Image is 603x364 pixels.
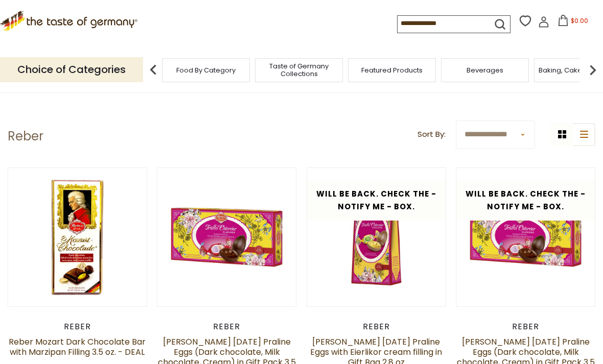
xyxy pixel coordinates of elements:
[8,168,147,306] img: Reber Mozart Dark Chocolate Bar with Marzipan Filling 3.5 oz. - DEAL
[571,16,588,25] span: $0.00
[157,322,296,332] div: Reber
[467,66,503,74] a: Beverages
[307,322,446,332] div: Reber
[258,62,340,78] a: Taste of Germany Collections
[456,168,595,306] img: Reber Easter Praline Eggs in Gift Pack
[157,168,296,306] img: Reber Easter Praline Eggs in Gift Pack
[583,60,603,80] img: next arrow
[456,322,595,332] div: Reber
[466,188,586,212] span: Will be back. Check the - Notify Me - Box.
[551,15,595,30] button: $0.00
[176,66,236,74] a: Food By Category
[8,322,147,332] div: Reber
[316,188,436,212] span: Will be back. Check the - Notify Me - Box.
[418,128,446,141] label: Sort By:
[361,66,423,74] a: Featured Products
[8,129,43,144] h1: Reber
[307,168,446,306] img: Reber Easter Praling Eggs with Eierlikor in Gift Bag
[143,60,164,80] img: previous arrow
[9,336,146,358] a: Reber Mozart Dark Chocolate Bar with Marzipan Filling 3.5 oz. - DEAL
